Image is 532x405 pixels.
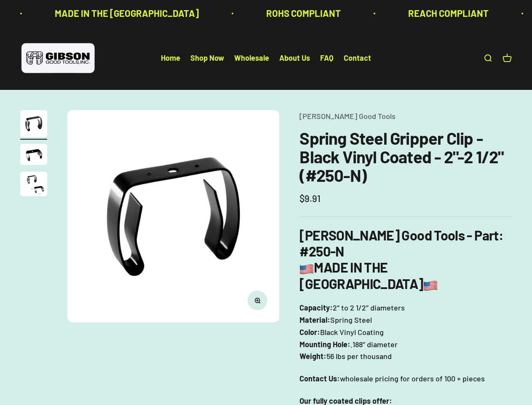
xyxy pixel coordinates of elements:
[20,110,47,137] img: Gripper clip, made & shipped from the USA!
[279,54,310,63] a: About Us
[20,172,47,196] img: close up of a spring steel gripper clip, tool clip, durable, secure holding, Excellent corrosion ...
[299,373,512,385] p: wholesale pricing for orders of 100 + pieces
[234,54,269,63] a: Wholesale
[299,227,503,259] b: [PERSON_NAME] Good Tools - Part: #250-N
[320,54,334,63] a: FAQ
[20,144,47,165] img: close up of a spring steel gripper clip, tool clip, durable, secure holding, Excellent corrosion ...
[20,172,47,199] button: Go to item 3
[350,338,398,351] span: .188″ diameter
[190,54,224,63] a: Shop Now
[333,302,405,314] span: 2″ to 2 1/2″ diameters
[20,110,47,140] button: Go to item 1
[161,54,180,63] a: Home
[320,326,384,338] span: Black Vinyl Coating
[299,327,320,337] b: Color:
[330,314,372,326] span: Spring Steel
[299,340,350,349] b: Mounting Hole:
[299,303,333,312] b: Capacity:
[344,54,371,63] a: Contact
[299,259,437,291] b: MADE IN THE [GEOGRAPHIC_DATA]
[67,110,279,322] img: Gripper clip, made & shipped from the USA!
[299,191,321,206] sale-price: $9.91
[299,129,512,184] h1: Spring Steel Gripper Clip - Black Vinyl Coated - 2"-2 1/2" (#250-N)
[20,144,47,167] button: Go to item 2
[407,6,487,21] p: REACH COMPLIANT
[299,111,396,121] a: [PERSON_NAME] Good Tools
[299,374,340,383] strong: Contact Us:
[299,315,330,324] b: Material:
[326,350,392,362] span: 56 lbs per thousand
[299,351,326,361] b: Weight:
[265,6,340,21] p: ROHS COMPLIANT
[53,6,198,21] p: MADE IN THE [GEOGRAPHIC_DATA]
